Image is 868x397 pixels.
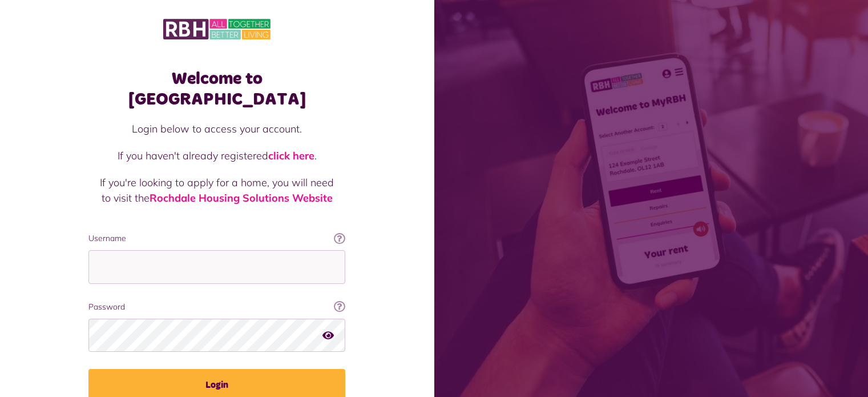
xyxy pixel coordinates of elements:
[268,149,314,162] a: click here
[100,148,334,163] p: If you haven't already registered .
[88,232,345,244] label: Username
[150,191,333,204] a: Rochdale Housing Solutions Website
[100,175,334,206] p: If you're looking to apply for a home, you will need to visit the
[163,17,271,41] img: MyRBH
[88,69,345,110] h1: Welcome to [GEOGRAPHIC_DATA]
[88,301,345,313] label: Password
[100,121,334,137] p: Login below to access your account.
